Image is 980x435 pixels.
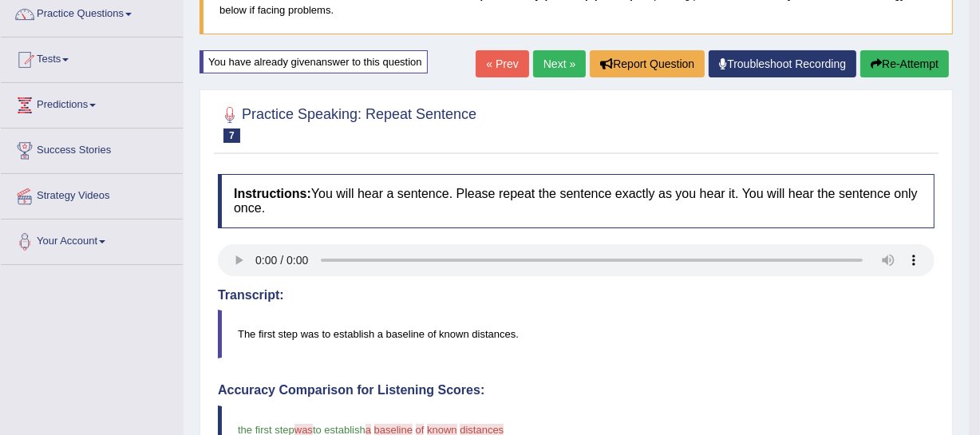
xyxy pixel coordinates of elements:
[1,38,183,77] a: Tests
[218,103,476,143] h2: Practice Speaking: Repeat Sentence
[218,288,935,303] h4: Transcript:
[200,50,428,73] div: You have already given answer to this question
[1,219,183,259] a: Your Account
[476,50,528,77] a: « Prev
[218,310,935,358] blockquote: The first step was to establish a baseline of known distances.
[1,129,183,168] a: Success Stories
[223,129,240,143] span: 7
[1,83,183,123] a: Predictions
[234,187,311,200] b: Instructions:
[533,50,586,77] a: Next »
[709,50,856,77] a: Troubleshoot Recording
[218,174,935,227] h4: You will hear a sentence. Please repeat the sentence exactly as you hear it. You will hear the se...
[860,50,949,77] button: Re-Attempt
[218,383,935,397] h4: Accuracy Comparison for Listening Scores:
[1,174,183,214] a: Strategy Videos
[590,50,705,77] button: Report Question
